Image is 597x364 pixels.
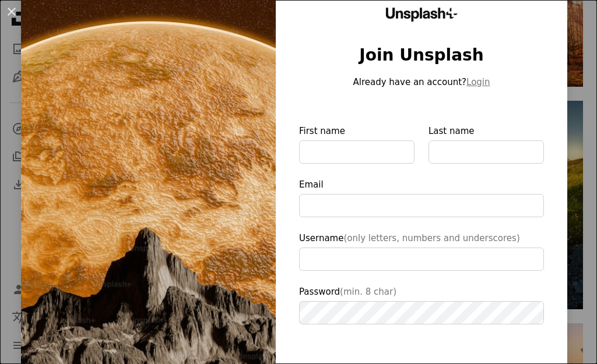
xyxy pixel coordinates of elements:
[299,45,544,66] h1: Join Unsplash
[299,178,544,217] label: Email
[299,301,544,324] input: Password(min. 8 char)
[299,140,415,164] input: First name
[429,140,544,164] input: Last name
[299,248,544,271] input: Username(only letters, numbers and underscores)
[466,75,490,89] button: Login
[299,75,544,89] p: Already have an account?
[299,194,544,217] input: Email
[299,231,544,271] label: Username
[343,233,519,243] span: (only letters, numbers and underscores)
[429,124,544,164] label: Last name
[340,287,396,297] span: (min. 8 char)
[299,285,544,324] label: Password
[299,124,415,164] label: First name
